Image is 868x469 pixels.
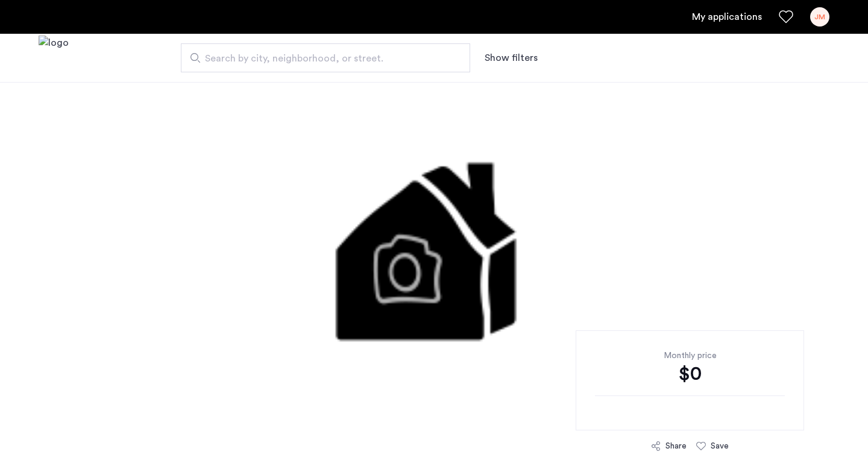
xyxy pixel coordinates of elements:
a: Favorites [779,10,793,24]
div: $0 [595,362,785,386]
button: Show or hide filters [485,51,538,65]
div: Share [665,440,687,452]
div: Monthly price [595,350,785,362]
input: Apartment Search [181,43,470,72]
div: JM [810,7,829,27]
span: Search by city, neighborhood, or street. [205,51,436,66]
a: My application [692,10,762,24]
img: logo [39,36,69,81]
a: Cazamio logo [39,36,69,81]
div: Save [711,440,729,452]
img: 1.gif [156,82,712,444]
